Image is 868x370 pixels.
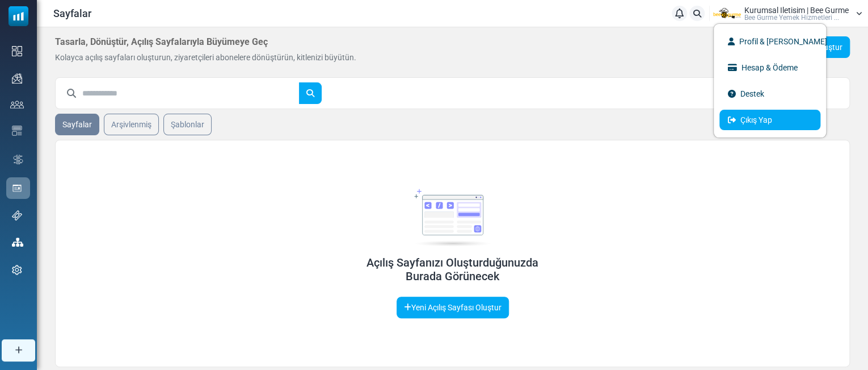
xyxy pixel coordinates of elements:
[719,110,820,130] a: Çıkış Yap
[12,153,24,166] img: workflow.svg
[12,210,22,221] img: support-icon.svg
[719,84,820,104] a: Destek
[55,36,691,47] h6: Tasarla, Dönüştür, Açılış Sayfalarıyla Büyümeye Geç
[719,57,820,78] a: Hesap & Ödeme
[713,5,862,22] a: User Logo Kurumsal Iletisim | Bee Gurme Bee Gurme Yemek Hizmetleri ...
[744,6,849,14] span: Kurumsal Iletisim | Bee Gurme
[713,23,827,138] ul: User Logo Kurumsal Iletisim | Bee Gurme Bee Gurme Yemek Hizmetleri ...
[397,297,509,318] a: Yeni Açılış Sayfası Oluştur
[744,14,839,21] span: Bee Gurme Yemek Hizmetleri ...
[12,126,22,136] img: email-templates-icon.svg
[12,265,22,275] img: settings-icon.svg
[104,114,159,135] a: Arşivlenmiş
[10,101,24,109] img: contacts-icon.svg
[242,256,663,283] h5: Açılış Sayfanızı Oluşturduğunuzda Burada Görünecek
[9,6,28,26] img: mailsoftly_icon_blue_white.svg
[12,183,22,193] img: landing_pages.svg
[713,5,741,22] img: User Logo
[12,73,22,84] img: campaigns-icon.png
[12,46,22,56] img: dashboard-icon.svg
[163,114,212,135] a: Şablonlar
[55,114,99,135] a: Sayfalar
[55,53,356,62] span: Kolayca açılış sayfaları oluşturun, ziyaretçileri abonelere dönüştürün, kitlenizi büyütün.
[53,6,91,21] span: Sayfalar
[719,31,820,52] a: Profil & [PERSON_NAME]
